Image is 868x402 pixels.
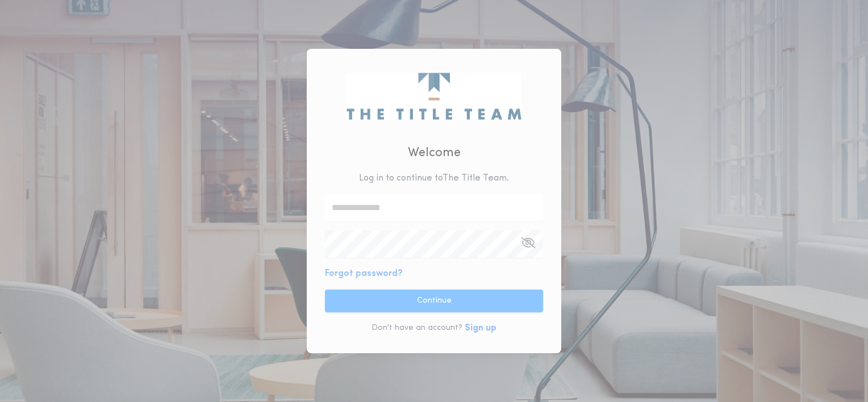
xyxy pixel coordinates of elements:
button: Forgot password? [325,267,403,280]
button: Sign up [465,321,496,335]
img: logo [347,73,521,119]
h2: Welcome [408,144,461,162]
button: Continue [325,290,543,312]
p: Don't have an account? [372,323,462,334]
p: Log in to continue to The Title Team . [359,171,509,185]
